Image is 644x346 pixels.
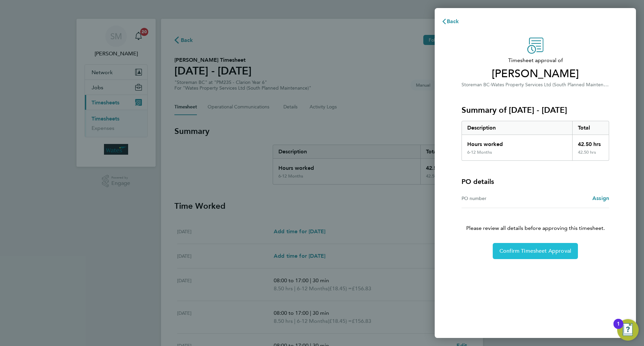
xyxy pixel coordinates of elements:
span: Confirm Timesheet Approval [499,248,571,254]
div: Total [572,121,609,135]
button: Back [435,15,466,28]
span: [PERSON_NAME] [462,67,609,81]
div: 42.50 hrs [572,135,609,150]
div: PO number [462,194,535,202]
p: Please review all details before approving this timesheet. [453,208,617,232]
span: Back [447,18,459,24]
span: Assign [592,195,609,201]
span: Timesheet approval of [462,56,609,64]
span: Wates Property Services Ltd (South Planned Maintenance) [491,81,615,88]
button: Open Resource Center, 1 new notification [617,319,639,341]
div: 6-12 Months [467,150,492,155]
button: Confirm Timesheet Approval [493,243,578,259]
h3: Summary of [DATE] - [DATE] [462,105,609,115]
h4: PO details [462,177,494,186]
div: 42.50 hrs [572,150,609,160]
div: Description [462,121,572,135]
a: Assign [592,194,609,202]
div: Hours worked [462,135,572,150]
div: 1 [617,324,620,333]
div: Summary of 20 - 26 Sep 2025 [462,121,609,161]
span: Storeman BC [462,82,490,88]
span: · [490,82,491,88]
